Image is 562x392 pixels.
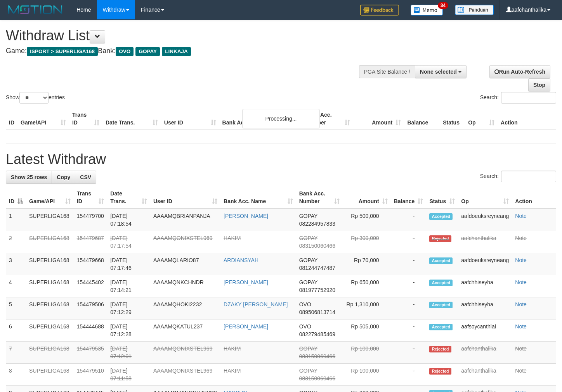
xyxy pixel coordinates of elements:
th: ID: activate to sort column descending [6,187,26,209]
img: Button%20Memo.svg [411,5,443,16]
td: Rp 100,000 [343,342,390,364]
div: PGA Site Balance / [359,65,415,78]
th: Op: activate to sort column ascending [458,187,512,209]
span: CSV [80,174,91,180]
a: [PERSON_NAME] [224,323,268,330]
span: OVO [299,323,311,330]
th: Date Trans. [102,108,161,130]
a: HAKIM [224,235,241,241]
span: GOPAY [299,257,317,263]
a: ARDIANSYAH [224,257,258,263]
a: Show 25 rows [6,171,52,184]
a: Note [515,279,527,285]
span: GOPAY [299,279,317,285]
img: MOTION_logo.png [6,4,65,16]
th: Balance [404,108,440,130]
a: Note [515,301,527,307]
td: - [391,364,427,386]
td: SUPERLIGA168 [26,209,74,231]
th: Status: activate to sort column ascending [426,187,458,209]
td: 8 [6,364,26,386]
th: Status [440,108,465,130]
td: 3 [6,253,26,275]
td: [DATE] 07:12:29 [107,297,150,319]
button: None selected [415,65,467,78]
th: Trans ID: activate to sort column ascending [74,187,108,209]
td: SUPERLIGA168 [26,253,74,275]
td: 4 [6,275,26,297]
td: aafdoeuksreyneang [458,209,512,231]
span: Show 25 rows [11,174,47,180]
td: AAAAMQBRIANPANJA [150,209,220,231]
span: GOPAY [299,345,317,352]
td: AAAAMQONIXSTEL969 [150,231,220,253]
img: Feedback.jpg [360,5,399,16]
td: - [391,342,427,364]
th: ID [6,108,17,130]
td: AAAAMQONIXSTEL969 [150,364,220,386]
th: Game/API: activate to sort column ascending [26,187,74,209]
span: Copy 082279485469 to clipboard [299,331,335,337]
td: Rp 1,310,000 [343,297,390,319]
img: panduan.png [455,5,494,15]
a: Copy [52,171,75,184]
td: AAAAMQHOKI2232 [150,297,220,319]
th: Bank Acc. Name [219,108,303,130]
input: Search: [501,171,556,182]
span: GOPAY [299,368,317,374]
td: 154445402 [74,275,108,297]
a: [PERSON_NAME] [224,213,268,219]
td: AAAAMQNKCHNDR [150,275,220,297]
td: SUPERLIGA168 [26,319,74,342]
th: User ID [161,108,219,130]
span: OVO [299,301,311,307]
span: Copy 083150060466 to clipboard [299,243,335,249]
td: aafchhiseyha [458,275,512,297]
td: SUPERLIGA168 [26,297,74,319]
td: Rp 100,000 [343,364,390,386]
th: Op [465,108,498,130]
td: SUPERLIGA168 [26,275,74,297]
th: Amount [353,108,404,130]
span: Copy 083150060466 to clipboard [299,375,335,382]
a: Run Auto-Refresh [489,65,550,78]
td: Rp 505,000 [343,319,390,342]
td: - [391,297,427,319]
td: 154479510 [74,364,108,386]
td: 154444688 [74,319,108,342]
span: Rejected [429,368,451,375]
td: Rp 500,000 [343,209,390,231]
span: Copy 083150060466 to clipboard [299,353,335,359]
span: GOPAY [299,235,317,241]
span: Copy 082284957833 to clipboard [299,221,335,227]
td: aafchanthalika [458,364,512,386]
td: 1 [6,209,26,231]
td: Rp 70,000 [343,253,390,275]
td: aafchanthalika [458,342,512,364]
th: Game/API [17,108,69,130]
th: Bank Acc. Name: activate to sort column ascending [220,187,296,209]
td: aafsoycanthlai [458,319,512,342]
td: aafdoeuksreyneang [458,253,512,275]
td: [DATE] 07:11:58 [107,364,150,386]
input: Search: [501,92,556,104]
span: Copy 089506813714 to clipboard [299,309,335,315]
span: Copy [57,174,70,180]
td: [DATE] 07:12:28 [107,319,150,342]
span: Copy 081977752920 to clipboard [299,287,335,293]
td: 7 [6,342,26,364]
a: Stop [528,78,550,92]
td: Rp 650,000 [343,275,390,297]
td: AAAAMQKATUL237 [150,319,220,342]
td: SUPERLIGA168 [26,364,74,386]
a: HAKIM [224,345,241,352]
td: [DATE] 07:12:01 [107,342,150,364]
td: - [391,209,427,231]
a: Note [515,368,527,374]
a: Note [515,213,527,219]
td: 5 [6,297,26,319]
span: Accepted [429,213,453,220]
a: CSV [75,171,96,184]
span: Accepted [429,280,453,286]
td: AAAAMQONIXSTEL969 [150,342,220,364]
